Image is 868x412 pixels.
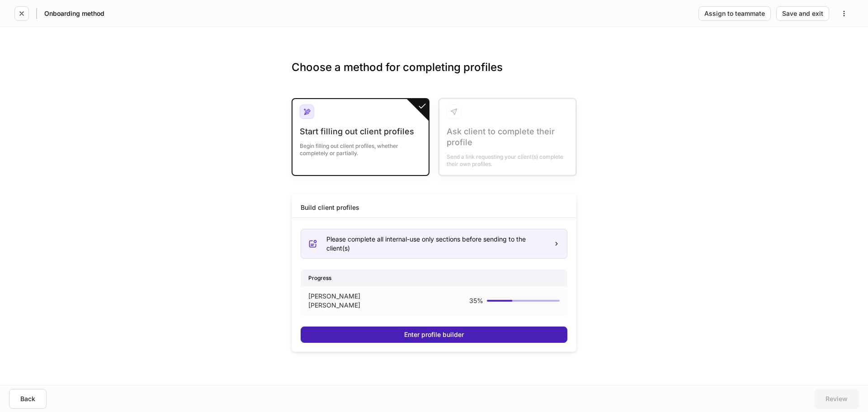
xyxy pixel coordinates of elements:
[301,270,567,286] div: Progress
[469,296,483,305] p: 35 %
[776,6,829,21] button: Save and exit
[9,389,47,409] button: Back
[698,6,771,21] button: Assign to teammate
[301,203,359,212] div: Build client profiles
[782,10,823,17] div: Save and exit
[404,331,464,338] div: Enter profile builder
[308,292,410,310] p: [PERSON_NAME] [PERSON_NAME]
[300,126,421,137] div: Start filling out client profiles
[300,137,421,157] div: Begin filling out client profiles, whether completely or partially.
[44,9,104,18] h5: Onboarding method
[704,10,765,17] div: Assign to teammate
[301,327,567,343] button: Enter profile builder
[292,60,576,89] h3: Choose a method for completing profiles
[326,235,546,253] div: Please complete all internal-use only sections before sending to the client(s)
[20,396,35,402] div: Back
